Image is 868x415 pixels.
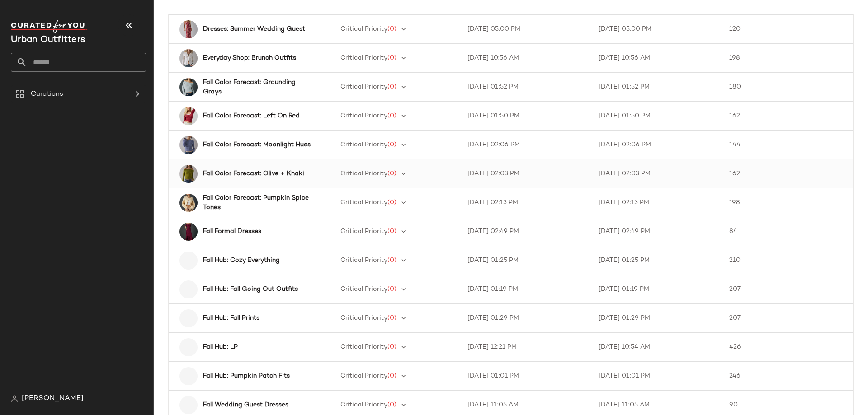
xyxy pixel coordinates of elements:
[387,199,396,206] span: (0)
[203,78,313,97] b: Fall Color Forecast: Grounding Grays
[722,44,853,73] td: 198
[460,333,591,362] td: [DATE] 12:21 PM
[387,55,396,61] span: (0)
[722,304,853,333] td: 207
[340,55,387,61] span: Critical Priority
[460,15,591,44] td: [DATE] 05:00 PM
[387,401,396,408] span: (0)
[179,165,198,183] img: 101986321_230_b
[340,228,387,235] span: Critical Priority
[387,170,396,177] span: (0)
[340,344,387,350] span: Critical Priority
[722,362,853,391] td: 246
[387,26,396,33] span: (0)
[340,112,387,119] span: Critical Priority
[340,401,387,408] span: Critical Priority
[179,107,198,125] img: 88383021_062_b
[387,373,396,379] span: (0)
[591,304,722,333] td: [DATE] 01:29 PM
[591,333,722,362] td: [DATE] 10:54 AM
[340,315,387,322] span: Critical Priority
[203,53,296,63] b: Everyday Shop: Brunch Outfits
[591,362,722,391] td: [DATE] 01:01 PM
[11,395,18,402] img: svg%3e
[179,223,198,241] img: 102382637_060_b
[340,373,387,379] span: Critical Priority
[722,188,853,217] td: 198
[460,246,591,275] td: [DATE] 01:25 PM
[203,400,288,410] b: Fall Wedding Guest Dresses
[203,256,280,265] b: Fall Hub: Cozy Everything
[591,44,722,73] td: [DATE] 10:56 AM
[179,49,198,67] img: 101991891_010_b
[460,102,591,131] td: [DATE] 01:50 PM
[460,44,591,73] td: [DATE] 10:56 AM
[591,188,722,217] td: [DATE] 02:13 PM
[11,35,85,45] span: Current Company Name
[460,362,591,391] td: [DATE] 01:01 PM
[387,141,396,148] span: (0)
[203,169,304,178] b: Fall Color Forecast: Olive + Khaki
[722,15,853,44] td: 120
[387,257,396,264] span: (0)
[591,246,722,275] td: [DATE] 01:25 PM
[203,284,298,294] b: Fall Hub: Fall Going Out Outfits
[591,159,722,188] td: [DATE] 02:03 PM
[31,89,63,99] span: Curations
[722,246,853,275] td: 210
[591,275,722,304] td: [DATE] 01:19 PM
[340,199,387,206] span: Critical Priority
[340,170,387,177] span: Critical Priority
[460,159,591,188] td: [DATE] 02:03 PM
[387,315,396,322] span: (0)
[203,140,311,149] b: Fall Color Forecast: Moonlight Hues
[179,20,198,38] img: 103208088_069_b
[179,136,198,154] img: 100887306_049_b
[387,286,396,293] span: (0)
[591,73,722,102] td: [DATE] 01:52 PM
[460,275,591,304] td: [DATE] 01:19 PM
[340,257,387,264] span: Critical Priority
[591,131,722,159] td: [DATE] 02:06 PM
[387,84,396,90] span: (0)
[340,286,387,293] span: Critical Priority
[340,141,387,148] span: Critical Priority
[460,217,591,246] td: [DATE] 02:49 PM
[203,342,238,352] b: Fall Hub: LP
[11,20,88,33] img: cfy_white_logo.C9jOOHJF.svg
[591,102,722,131] td: [DATE] 01:50 PM
[460,73,591,102] td: [DATE] 01:52 PM
[387,228,396,235] span: (0)
[203,313,259,323] b: Fall Hub: Fall Prints
[722,275,853,304] td: 207
[179,78,198,96] img: 103114393_004_b
[591,217,722,246] td: [DATE] 02:49 PM
[460,131,591,159] td: [DATE] 02:06 PM
[387,344,396,350] span: (0)
[340,26,387,33] span: Critical Priority
[460,188,591,217] td: [DATE] 02:13 PM
[460,304,591,333] td: [DATE] 01:29 PM
[722,217,853,246] td: 84
[22,393,84,404] span: [PERSON_NAME]
[203,111,300,121] b: Fall Color Forecast: Left On Red
[722,131,853,159] td: 144
[203,227,261,236] b: Fall Formal Dresses
[722,73,853,102] td: 180
[340,84,387,90] span: Critical Priority
[722,159,853,188] td: 162
[722,102,853,131] td: 162
[203,24,305,34] b: Dresses: Summer Wedding Guest
[722,333,853,362] td: 426
[203,193,313,212] b: Fall Color Forecast: Pumpkin Spice Tones
[591,15,722,44] td: [DATE] 05:00 PM
[203,371,290,381] b: Fall Hub: Pumpkin Patch Fits
[179,194,198,212] img: 101495638_012_b
[387,112,396,119] span: (0)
